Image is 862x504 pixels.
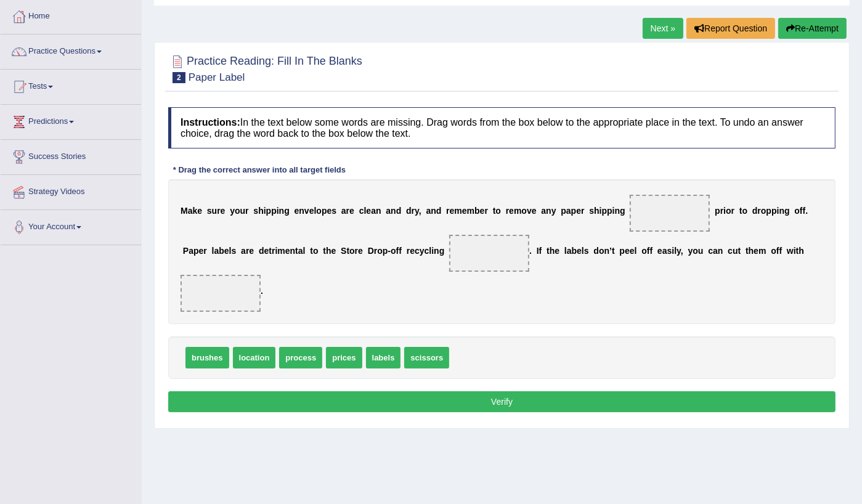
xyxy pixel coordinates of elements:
b: h [326,246,331,256]
b: r [272,246,275,256]
b: e [199,246,204,256]
b: i [431,246,434,256]
b: a [214,246,219,256]
b: f [399,246,402,256]
b: f [539,246,542,256]
b: i [264,206,266,216]
b: d [396,206,402,216]
b: o [641,246,647,256]
b: - [388,246,391,256]
b: g [439,246,445,256]
b: a [567,246,572,256]
b: h [799,246,804,256]
b: e [366,206,371,216]
b: v [304,206,309,216]
b: r [731,206,734,216]
b: e [331,246,336,256]
b: e [532,206,537,216]
b: p [607,206,612,216]
b: t [739,206,742,216]
b: o [377,246,383,256]
b: f [779,246,783,256]
b: Instructions: [181,117,240,128]
b: p [561,206,566,216]
b: o [771,246,776,256]
b: e [576,206,581,216]
b: n [290,246,296,256]
b: v [527,206,532,216]
a: Success Stories [1,140,141,171]
b: l [674,246,677,256]
b: . [805,206,808,216]
b: t [547,246,550,256]
b: r [485,206,488,216]
b: b [572,246,577,256]
b: r [374,246,377,256]
b: p [602,206,608,216]
b: i [777,206,779,216]
b: l [212,246,214,256]
b: e [358,246,363,256]
b: p [193,246,199,256]
b: y [230,206,235,216]
b: h [749,246,754,256]
b: d [406,206,412,216]
b: n [615,206,620,216]
b: t [310,246,313,256]
b: l [635,246,637,256]
b: a [241,246,246,256]
b: s [207,206,212,216]
span: brushes [185,347,229,368]
b: l [429,246,431,256]
b: p [571,206,577,216]
small: Paper Label [189,71,245,83]
b: e [309,206,314,216]
b: c [425,246,429,256]
button: Verify [168,391,836,412]
span: location [233,347,276,368]
b: y [415,206,419,216]
b: t [612,246,615,256]
b: I [537,246,539,256]
b: f [800,206,803,216]
b: a [298,246,303,256]
b: i [275,246,277,256]
b: a [341,206,346,216]
b: M [181,206,188,216]
b: m [454,206,461,216]
b: s [584,246,589,256]
b: m [514,206,521,216]
b: a [713,246,718,256]
b: r [407,246,410,256]
b: p [620,246,625,256]
b: , [681,246,683,256]
b: t [493,206,496,216]
span: labels [366,347,401,368]
b: n [279,206,285,216]
b: h [550,246,555,256]
b: y [677,246,681,256]
b: r [217,206,220,216]
b: s [331,206,336,216]
b: b [474,206,480,216]
b: i [600,206,602,216]
b: u [698,246,704,256]
span: Drop target [630,195,710,232]
b: n [376,206,381,216]
b: e [197,206,202,216]
b: e [221,206,226,216]
b: S [341,246,346,256]
b: o [761,206,766,216]
span: prices [326,347,362,368]
b: r [720,206,723,216]
b: r [506,206,509,216]
b: a [662,246,667,256]
b: u [733,246,738,256]
b: c [728,246,733,256]
b: o [794,206,800,216]
b: e [349,206,354,216]
b: e [264,246,269,256]
b: n [779,206,785,216]
b: g [784,206,790,216]
b: o [599,246,604,256]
